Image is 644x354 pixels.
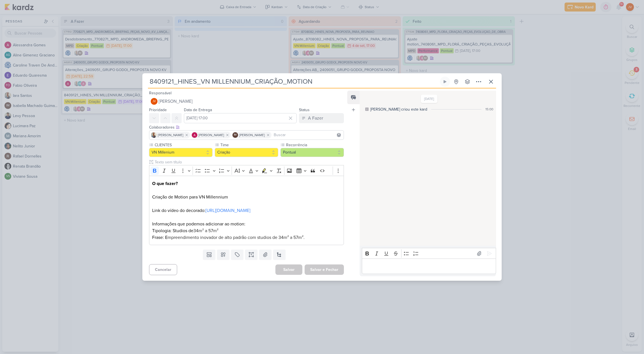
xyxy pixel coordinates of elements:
span: [PERSON_NAME] [198,133,224,138]
label: Data de Entrega [184,108,212,112]
label: Time [220,142,278,148]
button: VN Millenium [149,148,213,157]
input: Buscar [273,132,342,138]
div: Joney Viana [151,98,157,105]
button: A Fazer [299,113,344,123]
span: [PERSON_NAME] [159,98,193,105]
span: 34m² a 57m² [193,228,218,234]
div: Editor toolbar [362,248,496,259]
span: mpreendimento inovador de alto padrão com studios de 34m² a 57m². [168,235,305,240]
input: Kard Sem Título [148,77,439,87]
img: Alessandra Gomes [192,132,197,138]
p: JV [152,100,156,103]
p: IM [234,134,237,136]
label: Recorrência [286,142,344,148]
p: Link do vídeo do decorado: Informações que podemos adicionar ao motion: [152,200,341,227]
p: Criação de Motion para VN Millennium [152,194,341,200]
strong: O que fazer? [152,181,178,186]
div: Editor toolbar [149,165,344,176]
button: JV [PERSON_NAME] [149,96,344,106]
span: [PERSON_NAME] [239,133,265,138]
div: Ligar relógio [443,79,447,84]
button: Cancelar [149,264,177,275]
div: Isabella Machado Guimarães [232,132,238,138]
span: [PERSON_NAME] [158,133,183,138]
input: Select a date [184,113,297,123]
a: [URL][DOMAIN_NAME] [205,208,250,213]
img: Iara Santos [151,132,157,138]
button: Criação [215,148,278,157]
div: Editor editing area: main [149,176,344,245]
label: Prioridade [149,108,167,112]
div: A Fazer [308,115,323,122]
label: Status [299,108,310,112]
div: 15:00 [485,107,493,112]
button: Pontual [280,148,344,157]
div: Colaboradores [149,124,344,130]
label: Responsável [149,91,172,95]
input: Texto sem título [154,159,344,165]
div: [PERSON_NAME] criou este kard [370,106,427,112]
div: Editor editing area: main [362,259,496,274]
p: Tipologia: Studios de Frase: E [152,227,341,241]
label: CLIENTES [154,142,213,148]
